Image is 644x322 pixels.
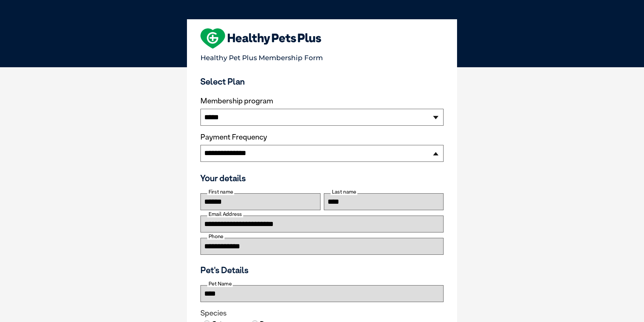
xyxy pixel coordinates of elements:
p: Healthy Pet Plus Membership Form [200,51,444,62]
legend: Species [200,309,444,318]
label: Email Address [207,211,243,217]
h3: Select Plan [200,76,444,86]
label: Membership program [200,97,444,105]
h3: Pet's Details [198,265,446,275]
label: Last name [331,189,357,195]
h3: Your details [200,173,444,183]
label: Phone [207,233,224,240]
label: First name [207,189,234,195]
label: Payment Frequency [200,133,267,142]
img: heart-shape-hpp-logo-large.png [200,28,321,49]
